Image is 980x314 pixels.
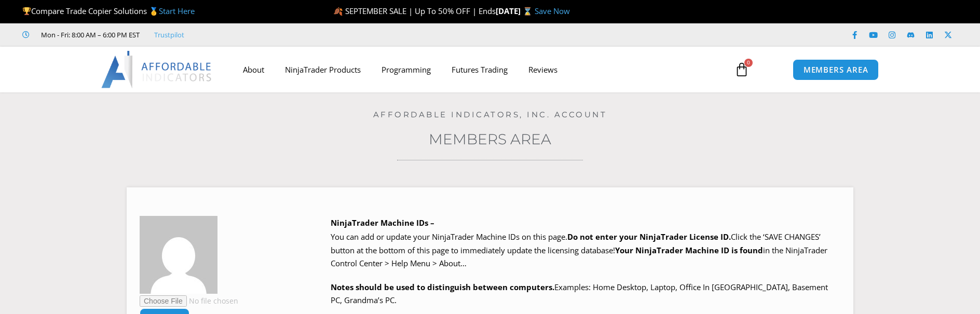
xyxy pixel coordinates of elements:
span: MEMBERS AREA [804,66,868,74]
a: Affordable Indicators, Inc. Account [373,110,607,119]
span: Mon - Fri: 8:00 AM – 6:00 PM EST [38,29,140,41]
a: Members Area [429,130,551,148]
a: Save Now [535,6,570,16]
b: NinjaTrader Machine IDs – [331,217,434,228]
a: 0 [719,54,765,85]
span: 0 [744,59,753,67]
a: NinjaTrader Products [275,58,371,81]
strong: Your NinjaTrader Machine ID is found [615,245,763,255]
a: Start Here [159,6,195,16]
a: MEMBERS AREA [793,59,879,80]
span: You can add or update your NinjaTrader Machine IDs on this page. [331,231,567,242]
a: Reviews [518,58,568,81]
span: 🍂 SEPTEMBER SALE | Up To 50% OFF | Ends [333,6,496,16]
span: Compare Trade Copier Solutions 🥇 [22,6,195,16]
strong: Notes should be used to distinguish between computers. [331,282,554,292]
a: Programming [371,58,441,81]
img: 1cda7bb3d2aa5015aa0ef1678209ce98182e51c0a98884b97cbdbeb77eb43905 [140,216,217,294]
nav: Menu [233,58,723,81]
a: About [233,58,275,81]
img: 🏆 [23,7,31,15]
b: Do not enter your NinjaTrader License ID. [567,231,731,242]
img: LogoAI | Affordable Indicators – NinjaTrader [101,51,213,88]
span: Click the ‘SAVE CHANGES’ button at the bottom of this page to immediately update the licensing da... [331,231,827,268]
span: Examples: Home Desktop, Laptop, Office In [GEOGRAPHIC_DATA], Basement PC, Grandma’s PC. [331,282,828,306]
a: Trustpilot [154,29,184,41]
a: Futures Trading [441,58,518,81]
strong: [DATE] ⌛ [496,6,535,16]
